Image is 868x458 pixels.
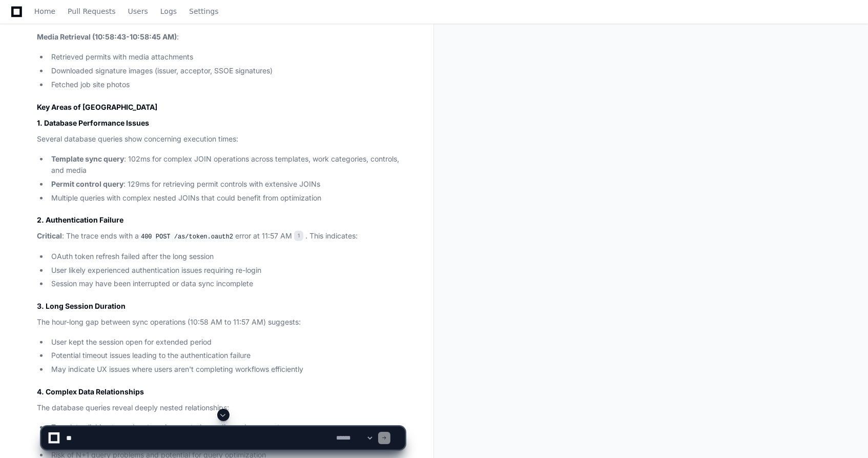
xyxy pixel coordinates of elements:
li: Downloaded signature images (issuer, acceptor, SSOE signatures) [48,65,405,77]
strong: Critical [37,231,62,240]
strong: Media Retrieval (10:58:43-10:58:45 AM) [37,32,177,41]
li: Multiple queries with complex nested JOINs that could benefit from optimization [48,192,405,204]
li: User likely experienced authentication issues requiring re-login [48,265,405,276]
h3: 2. Authentication Failure [37,215,405,225]
li: : 102ms for complex JOIN operations across templates, work categories, controls, and media [48,153,405,177]
strong: Template sync query [51,154,124,163]
h3: 3. Long Session Duration [37,301,405,311]
strong: Permit control query [51,180,123,188]
p: The database queries reveal deeply nested relationships: [37,402,405,414]
li: Potential timeout issues leading to the authentication failure [48,350,405,362]
li: Session may have been interrupted or data sync incomplete [48,278,405,290]
li: May indicate UX issues where users aren't completing workflows efficiently [48,364,405,375]
li: Fetched job site photos [48,79,405,91]
h3: 4. Complex Data Relationships [37,387,405,397]
span: Pull Requests [68,8,115,14]
li: OAuth token refresh failed after the long session [48,251,405,263]
p: : The trace ends with a error at 11:57 AM . This indicates: [37,230,405,243]
code: 400 POST /as/token.oauth2 [139,232,235,242]
p: : [37,31,405,43]
h2: Key Areas of [GEOGRAPHIC_DATA] [37,102,405,112]
li: : 129ms for retrieving permit controls with extensive JOINs [48,178,405,190]
h3: 1. Database Performance Issues [37,118,405,128]
span: Home [34,8,55,14]
li: Retrieved permits with media attachments [48,51,405,63]
li: User kept the session open for extended period [48,336,405,348]
p: Several database queries show concerning execution times: [37,133,405,145]
p: The hour-long gap between sync operations (10:58 AM to 11:57 AM) suggests: [37,316,405,328]
span: Logs [160,8,177,14]
span: Settings [189,8,218,14]
span: Users [128,8,148,14]
span: 1 [294,231,303,241]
